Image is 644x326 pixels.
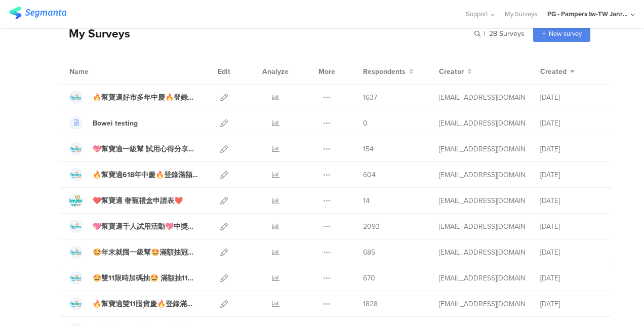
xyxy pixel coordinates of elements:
[363,221,380,232] span: 2093
[213,59,235,84] div: Edit
[93,195,183,206] div: ❤️幫寶適 奢寵禮盒申請表❤️
[69,91,198,104] a: 🔥幫寶適好市多年中慶🔥登錄滿額發票 抽3支iPhone 16 Pro！
[540,66,575,77] button: Created
[540,195,601,206] div: [DATE]
[540,221,601,232] div: [DATE]
[363,170,376,180] span: 604
[93,299,198,309] div: 🔥幫寶適雙11囤貨慶🔥登錄滿額發票 抽iPhone 16 Pro！
[363,66,406,77] span: Respondents
[93,273,198,283] div: 🤩雙11限時加碼抽🤩 滿額抽11台 iPad！
[93,144,198,154] div: 💖幫寶適一級幫 試用心得分享活動💖
[69,142,198,155] a: 💖幫寶適一級幫 試用心得分享活動💖
[439,170,525,180] div: hsiao.c.1@pg.com
[363,66,414,77] button: Respondents
[549,29,582,38] span: New survey
[439,221,525,232] div: hsiao.c.1@pg.com
[316,59,338,84] div: More
[363,144,374,154] span: 154
[439,92,525,103] div: hsiao.c.1@pg.com
[69,220,198,233] a: 💖幫寶適千人試用活動💖中獎登記
[547,9,628,19] div: PG - Pampers tw-TW Janrain
[466,9,488,19] span: Support
[363,247,375,258] span: 685
[540,299,601,309] div: [DATE]
[439,273,525,283] div: hsiao.c.1@pg.com
[93,118,138,129] div: Bowei testing
[363,92,377,103] span: 1637
[363,273,375,283] span: 670
[540,144,601,154] div: [DATE]
[93,170,198,180] div: 🔥幫寶適618年中慶🔥登錄滿額發票 抽iPhone 16 Pro！
[540,247,601,258] div: [DATE]
[69,194,183,207] a: ❤️幫寶適 奢寵禮盒申請表❤️
[59,25,130,42] div: My Surveys
[69,116,138,130] a: Bowei testing
[93,221,198,232] div: 💖幫寶適千人試用活動💖中獎登記
[540,92,601,103] div: [DATE]
[69,297,198,310] a: 🔥幫寶適雙11囤貨慶🔥登錄滿額發票 抽iPhone 16 Pro！
[93,247,198,258] div: 🤩年末就囤一級幫🤩滿額抽冠軍奶爸陳傑憲簽名球
[69,66,130,77] div: Name
[363,195,370,206] span: 14
[9,7,66,19] img: segmanta logo
[540,118,601,129] div: [DATE]
[439,66,464,77] span: Creator
[363,118,368,129] span: 0
[260,59,291,84] div: Analyze
[439,299,525,309] div: hsiao.c.1@pg.com
[439,118,525,129] div: peh.b.1@pg.com
[439,195,525,206] div: hsiao.c.1@pg.com
[93,92,198,103] div: 🔥幫寶適好市多年中慶🔥登錄滿額發票 抽3支iPhone 16 Pro！
[482,28,487,39] span: |
[540,273,601,283] div: [DATE]
[540,170,601,180] div: [DATE]
[540,66,567,77] span: Created
[363,299,378,309] span: 1828
[439,66,472,77] button: Creator
[439,247,525,258] div: hsiao.c.1@pg.com
[439,144,525,154] div: hsiao.c.1@pg.com
[69,271,198,284] a: 🤩雙11限時加碼抽🤩 滿額抽11台 iPad！
[69,168,198,181] a: 🔥幫寶適618年中慶🔥登錄滿額發票 抽iPhone 16 Pro！
[69,246,198,259] a: 🤩年末就囤一級幫🤩滿額抽冠軍奶爸[PERSON_NAME]簽名球
[489,28,525,39] span: 28 Surveys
